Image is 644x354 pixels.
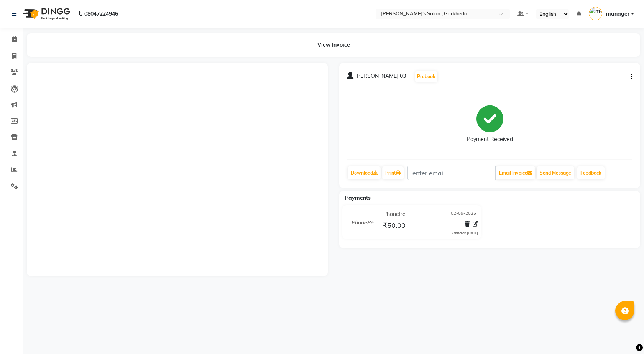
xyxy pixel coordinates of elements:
[20,3,72,25] img: logo
[451,231,478,236] div: Added on [DATE]
[382,166,404,179] a: Print
[577,166,605,179] a: Feedback
[383,210,406,218] span: PhonePe
[537,166,574,179] button: Send Message
[415,71,437,82] button: Prebook
[451,210,476,218] span: 02-09-2025
[606,10,629,18] span: manager
[345,194,371,201] span: Payments
[348,166,381,179] a: Download
[467,135,513,143] div: Payment Received
[355,72,406,83] span: [PERSON_NAME] 03
[407,166,496,180] input: enter email
[496,166,535,179] button: Email Invoice
[589,7,602,20] img: manager
[84,3,118,25] b: 08047224946
[27,33,640,57] div: View Invoice
[612,323,636,346] iframe: chat widget
[383,221,406,232] span: ₹50.00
